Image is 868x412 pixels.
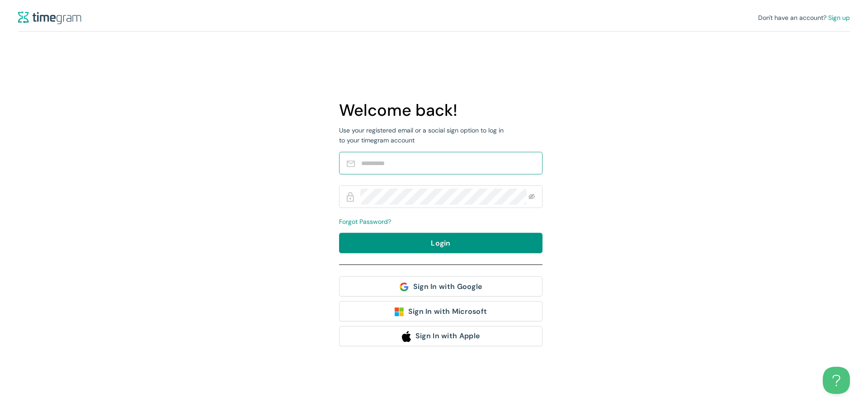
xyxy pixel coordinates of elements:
img: Password%20icon.e6694d69a3b8da29ba6a8b8d8359ce16.svg [347,192,354,202]
img: logo [18,11,81,24]
div: Use your registered email or a social sign option to log in to your timegram account [339,125,509,145]
div: Don't have an account? [758,13,850,23]
iframe: Help Scout Beacon - Open [823,367,850,394]
span: Forgot Password? [339,218,391,226]
span: eye-invisible [528,194,535,200]
span: Sign In with Microsoft [408,306,487,317]
img: apple_logo.svg.d3405fc89ec32574d3f8fcfecea41810.svg [402,331,411,342]
img: workEmail.b6d5193ac24512bb5ed340f0fc694c1d.svg [347,161,355,167]
button: Sign In with Microsoft [339,301,542,322]
img: Google%20icon.929585cbd2113aa567ae39ecc8c7a1ec.svg [400,283,409,292]
span: Sign up [828,14,850,22]
span: Login [431,237,451,249]
span: Sign In with Google [413,281,482,292]
button: Sign In with Apple [339,326,542,346]
img: microsoft_symbol.svg.7adfcf4148f1340ac07bbd622f15fa9b.svg [395,308,404,317]
span: Sign In with Apple [415,330,480,341]
h1: Welcome back! [339,97,581,123]
button: Sign In with Google [339,276,542,297]
button: Login [339,233,542,253]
